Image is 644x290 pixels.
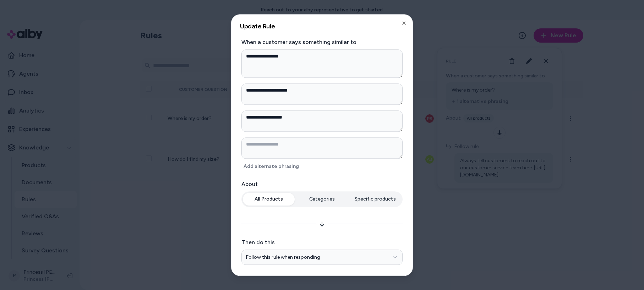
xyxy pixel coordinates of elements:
[240,23,404,29] h2: Update Rule
[243,193,295,206] button: All Products
[296,193,348,206] button: Categories
[349,193,401,206] button: Specific products
[241,162,301,171] button: Add alternate phrasing
[241,180,403,188] label: About
[241,38,403,46] label: When a customer says something similar to
[241,238,403,247] label: Then do this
